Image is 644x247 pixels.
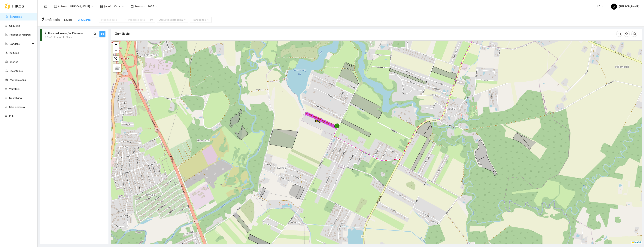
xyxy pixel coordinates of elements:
button: menu-fold [42,3,50,10]
button: Initiate a new search [113,56,119,61]
input: Pabaigos data [128,18,150,22]
span: layout [54,5,57,8]
a: Vartotojai [9,87,20,90]
span: [PERSON_NAME] [611,5,639,8]
a: Nustatymai [9,96,22,99]
a: Įmonės [10,60,18,63]
div: GPS Darbai [78,18,91,22]
div: Žemėlapis [115,28,616,39]
div: Laukai [64,18,72,22]
span: Aplinka : [58,4,67,8]
button: eye [99,31,105,37]
strong: Žolės smulkinimas/mulčiavimas [45,32,84,35]
a: Meteorologija [10,78,26,81]
span: 2.2ha / 48.1km / 11h 53min [45,35,72,39]
span: Sandėlis [10,40,31,48]
a: Kultūros [10,51,19,54]
span: swap-right [124,18,127,21]
span: menu-fold [44,5,47,8]
a: Inventorius [10,69,23,72]
a: Žemėlapis [10,15,22,18]
span: search [93,33,96,36]
span: calendar [131,5,134,8]
button: search [92,31,98,37]
button: column-width [616,31,622,37]
div: Žolės smulkinimas/mulčiavimas2.2ha / 48.1km / 11h 53minsearcheye [40,29,108,41]
span: 2025 [148,4,157,9]
span: Žemėlapis [42,17,60,23]
span: Visos [114,4,124,9]
a: Užduotys [9,24,20,27]
span: eye [101,33,104,36]
a: PPIS [9,114,14,117]
span: A [613,4,615,10]
a: Layers [113,64,121,72]
span: to [124,18,127,21]
a: Panaudoti resursai [10,33,31,36]
span: LT [597,4,603,9]
span: Andrius Rimgaila [69,4,93,9]
input: Pradžios data [101,18,122,22]
a: Ūkio analitika [9,105,25,108]
span: Sezonas : [135,4,145,8]
span: Įmonė : [104,4,112,8]
span: shop [100,5,103,8]
a: Zoom in [113,42,119,47]
a: Zoom out [113,47,119,53]
span: − [115,48,117,52]
span: column-width [616,32,622,35]
a: Leaflet [632,241,641,244]
span: + [115,42,117,47]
